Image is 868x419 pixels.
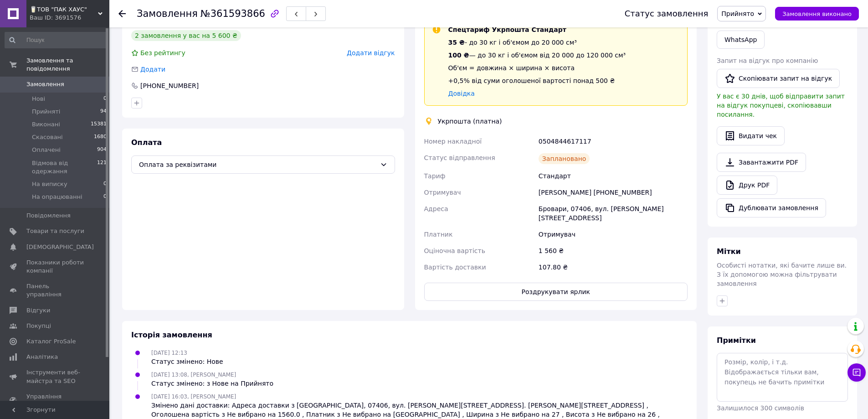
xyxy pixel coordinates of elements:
a: WhatsApp [717,31,765,49]
span: Додати відгук [347,49,395,57]
div: 2 замовлення у вас на 5 600 ₴ [131,30,241,41]
span: Повідомлення [26,212,71,220]
div: - до 30 кг і об'ємом до 20 000 см³ [448,38,626,47]
button: Чат з покупцем [847,363,866,382]
span: Виконані [32,120,60,129]
span: Запит на відгук про компанію [717,57,818,64]
button: Скопіювати запит на відгук [717,69,840,88]
div: Статус змінено: з Нове на Прийнято [151,379,273,388]
span: 0 [103,95,107,103]
span: 904 [97,146,107,154]
span: На виписку [32,180,67,188]
div: Повернутися назад [118,9,126,18]
div: Бровари, 07406, вул. [PERSON_NAME][STREET_ADDRESS] [537,201,689,226]
button: Роздрукувати ярлик [424,283,688,301]
div: — до 30 кг і об'ємом від 20 000 до 120 000 см³ [448,51,626,60]
span: Оплачені [32,146,61,154]
span: Прийняті [32,108,60,116]
div: Заплановано [539,153,590,164]
div: Статус замовлення [625,9,709,18]
span: 🥛ТОВ "ПАК ХАУС" [30,5,98,14]
span: Товари та послуги [26,227,84,235]
a: Завантажити PDF [717,153,806,172]
span: Мітки [717,247,741,256]
span: Відгуки [26,306,50,315]
div: 107.80 ₴ [537,259,689,275]
span: Без рейтингу [140,49,185,57]
span: 0 [103,180,107,188]
span: У вас є 30 днів, щоб відправити запит на відгук покупцеві, скопіювавши посилання. [717,93,845,118]
span: Показники роботи компанії [26,259,84,275]
span: 0 [103,193,107,201]
div: [PHONE_NUMBER] [139,81,200,90]
div: Укрпошта (платна) [436,117,504,126]
input: Пошук [5,32,108,48]
div: [PERSON_NAME] [PHONE_NUMBER] [537,184,689,201]
span: Вартість доставки [424,264,486,271]
div: Отримувач [537,226,689,243]
span: №361593866 [200,8,265,19]
span: На опрацюванні [32,193,82,201]
span: [DATE] 12:13 [151,350,187,356]
button: Видати чек [717,126,785,145]
span: 121 [97,159,107,176]
span: Замовлення [26,80,64,88]
span: Адреса [424,205,448,212]
span: Історія замовлення [131,331,212,339]
button: Дублювати замовлення [717,198,826,217]
span: Управління сайтом [26,393,84,409]
span: Спецтариф Укрпошта Стандарт [448,26,566,33]
span: Скасовані [32,133,63,141]
div: 0504844617117 [537,133,689,150]
button: Замовлення виконано [775,7,859,21]
span: Прийнято [721,10,754,17]
span: Платник [424,231,453,238]
span: 1680 [94,133,107,141]
span: Замовлення та повідомлення [26,57,109,73]
span: Каталог ProSale [26,337,76,346]
a: Друк PDF [717,176,777,195]
span: 94 [100,108,107,116]
span: 35 ₴ [448,39,465,46]
div: 1 560 ₴ [537,243,689,259]
span: [DATE] 13:08, [PERSON_NAME] [151,372,236,378]
span: Аналітика [26,353,58,361]
span: Особисті нотатки, які бачите лише ви. З їх допомогою можна фільтрувати замовлення [717,262,847,287]
span: Примітки [717,336,756,345]
div: Об'єм = довжина × ширина × висота [448,63,626,72]
span: Оплата [131,138,162,147]
span: 100 ₴ [448,52,469,59]
span: 15381 [91,120,107,129]
span: Відмова від одержання [32,159,97,176]
div: Статус змінено: Нове [151,357,223,366]
span: Додати [140,66,165,73]
span: Замовлення [137,8,198,19]
span: Залишилося 300 символів [717,404,804,412]
span: Панель управління [26,282,84,299]
span: Оплата за реквізитами [139,160,376,170]
span: Статус відправлення [424,154,495,161]
div: +0,5% від суми оголошеної вартості понад 500 ₴ [448,76,626,85]
span: Нові [32,95,45,103]
span: [DEMOGRAPHIC_DATA] [26,243,94,251]
a: Довідка [448,90,475,97]
span: Отримувач [424,189,461,196]
span: Номер накладної [424,138,482,145]
span: Інструменти веб-майстра та SEO [26,368,84,385]
span: Замовлення виконано [782,10,852,17]
div: Стандарт [537,168,689,184]
span: Тариф [424,172,446,180]
span: [DATE] 16:03, [PERSON_NAME] [151,393,236,400]
span: Покупці [26,322,51,330]
span: Оціночна вартість [424,247,485,254]
div: Ваш ID: 3691576 [30,14,109,22]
